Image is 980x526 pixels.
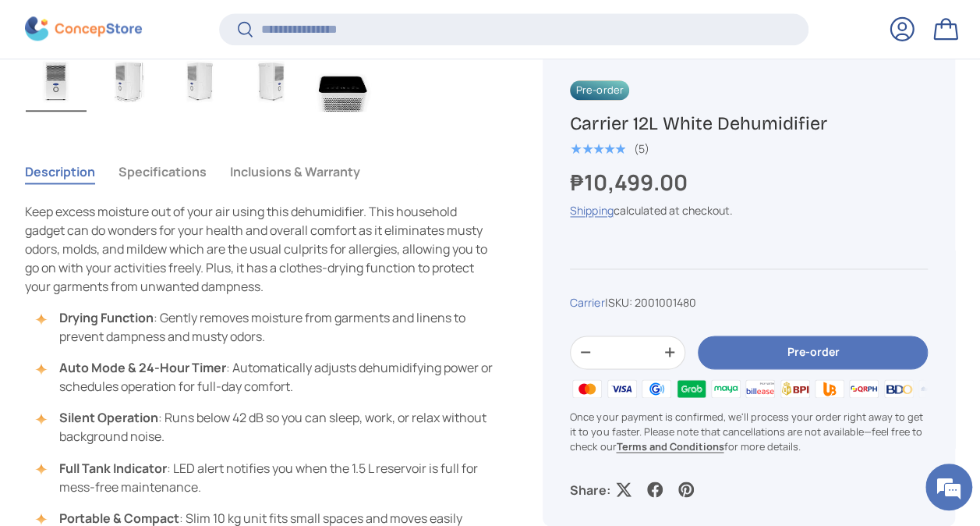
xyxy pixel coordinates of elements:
[847,377,881,400] img: qrph
[616,440,724,454] a: Terms and Conditions
[59,459,167,476] strong: Full Tank Indicator
[633,144,649,155] div: (5)
[778,377,812,400] img: bpi
[570,142,625,156] div: 5.0 out of 5.0 stars
[25,17,142,41] img: ConcepStore
[119,154,207,190] button: Specifications
[743,377,777,400] img: billease
[230,154,360,190] button: Inclusions & Warranty
[41,458,493,496] li: : LED alert notifies you when the 1.5 L reservoir is full for mess-free maintenance.
[41,408,493,446] li: : Runs below 42 dB so you can sleep, work, or relax without background noise.
[882,377,916,400] img: bdo
[25,202,493,296] p: Keep excess moisture out of your air using this dehumidifier. This household gadget can do wonder...
[59,509,179,526] strong: Portable & Compact
[26,49,87,112] img: carrier-dehumidifier-12-liter-full-view-concepstore
[674,377,708,400] img: grabpay
[709,377,743,400] img: maya
[313,49,373,112] img: carrier-dehumidifier-12-liter-top-with-buttons-view-concepstore
[607,295,632,310] span: SKU:
[570,295,604,310] a: Carrier
[59,309,154,326] strong: Drying Function
[570,410,928,455] p: Once your payment is confirmed, we'll process your order right away to get it to you faster. Plea...
[25,154,95,190] button: Description
[698,336,928,369] button: Pre-order
[41,308,493,346] li: : Gently removes moisture from garments and linens to prevent dampness and musty odors.
[570,377,604,400] img: master
[570,202,928,219] div: calculated at checkout.
[605,377,639,400] img: visa
[241,49,302,112] img: carrier-dehumidifier-12-liter-right-side-view-concepstore
[812,377,847,400] img: ubp
[634,295,695,310] span: 2001001480
[570,80,629,100] span: Pre-order
[604,295,695,310] span: |
[59,409,158,426] strong: Silent Operation
[916,377,950,400] img: metrobank
[570,167,691,197] strong: ₱10,499.00
[639,377,674,400] img: gcash
[97,49,158,112] img: carrier-dehumidifier-12-liter-left-side-with-dimensions-view-concepstore
[570,480,610,499] p: Share:
[169,49,230,112] img: carrier-dehumidifier-12-liter-left-side-view-concepstore
[570,112,928,135] h1: Carrier 12L White Dehumidifier
[570,203,613,218] a: Shipping
[570,139,649,156] a: 5.0 out of 5.0 stars (5)
[570,141,625,157] span: ★★★★★
[41,358,493,396] li: : Automatically adjusts dehumidifying power or schedules operation for full-day comfort.
[59,359,226,376] strong: Auto Mode & 24-Hour Timer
